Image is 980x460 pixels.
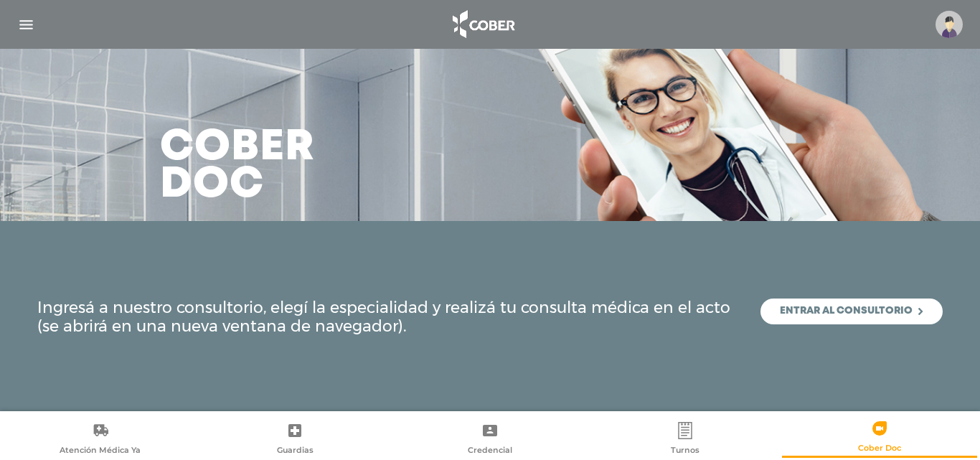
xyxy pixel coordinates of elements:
[392,421,588,458] a: Credencial
[936,11,963,38] img: profile-placeholder.svg
[37,299,943,337] div: Ingresá a nuestro consultorio, elegí la especialidad y realizá tu consulta médica en el acto (se ...
[858,443,901,456] span: Cober Doc
[760,299,943,324] a: Entrar al consultorio
[445,7,520,42] img: logo_cober_home-white.png
[671,445,699,458] span: Turnos
[588,421,783,458] a: Turnos
[468,445,512,458] span: Credencial
[17,16,35,34] img: Cober_menu-lines-white.svg
[60,445,141,458] span: Atención Médica Ya
[160,129,315,204] h3: Cober doc
[782,419,977,456] a: Cober Doc
[3,421,198,458] a: Atención Médica Ya
[198,421,393,458] a: Guardias
[277,445,314,458] span: Guardias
